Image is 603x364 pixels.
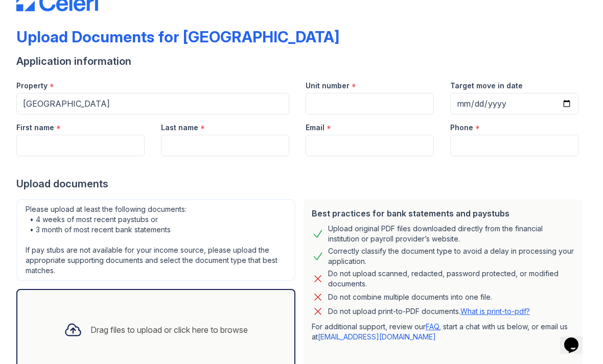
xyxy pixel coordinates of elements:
div: Drag files to upload or click here to browse [90,324,248,336]
p: For additional support, review our , start a chat with us below, or email us at [312,322,574,342]
div: Best practices for bank statements and paystubs [312,207,574,220]
label: Property [16,81,48,91]
div: Upload original PDF files downloaded directly from the financial institution or payroll provider’... [328,224,574,244]
div: Application information [16,54,587,68]
div: Do not upload scanned, redacted, password protected, or modified documents. [328,269,574,289]
p: Do not upload print-to-PDF documents. [328,306,530,317]
label: First name [16,123,54,133]
div: Upload Documents for [GEOGRAPHIC_DATA] [16,28,339,46]
label: Target move in date [450,81,523,91]
label: Last name [161,123,198,133]
label: Unit number [306,81,350,91]
label: Email [306,123,324,133]
a: FAQ [426,322,439,331]
a: What is print-to-pdf? [460,307,530,316]
div: Please upload at least the following documents: • 4 weeks of most recent paystubs or • 3 month of... [16,199,295,281]
div: Upload documents [16,177,587,191]
a: [EMAIL_ADDRESS][DOMAIN_NAME] [318,332,436,341]
div: Correctly classify the document type to avoid a delay in processing your application. [328,246,574,266]
iframe: chat widget [560,323,593,354]
label: Phone [450,123,473,133]
div: Do not combine multiple documents into one file. [328,291,492,303]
